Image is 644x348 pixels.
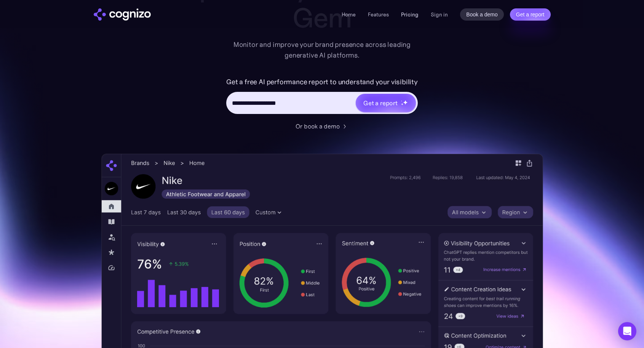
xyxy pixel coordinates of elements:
[355,93,417,113] a: Get a reportstarstarstar
[403,100,408,105] img: star
[170,3,475,33] div: Gem
[460,8,504,21] a: Book a demo
[342,11,356,18] a: Home
[94,8,151,21] a: home
[401,11,419,18] a: Pricing
[363,98,398,107] div: Get a report
[401,100,402,101] img: star
[401,103,404,106] img: star
[296,122,349,131] a: Or book a demo
[296,122,340,131] div: Or book a demo
[431,10,448,19] a: Sign in
[226,76,418,118] form: Hero URL Input Form
[94,8,151,21] img: cognizo logo
[510,8,551,21] a: Get a report
[618,322,636,340] div: Open Intercom Messenger
[226,76,418,88] label: Get a free AI performance report to understand your visibility
[368,11,389,18] a: Features
[229,39,416,61] div: Monitor and improve your brand presence across leading generative AI platforms.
